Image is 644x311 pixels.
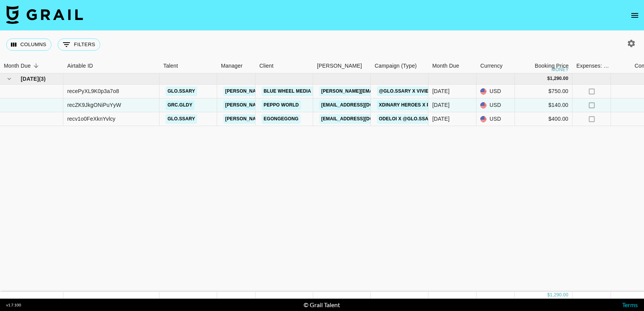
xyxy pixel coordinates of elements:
div: Airtable ID [67,58,93,73]
div: © Grail Talent [304,301,340,309]
div: v 1.7.100 [6,303,21,308]
div: $ [547,292,550,298]
a: EgongEgong [262,114,300,124]
span: [DATE] [21,75,39,83]
div: Manager [217,58,256,73]
a: [PERSON_NAME][EMAIL_ADDRESS][DOMAIN_NAME] [319,86,445,96]
div: recZK9JkgONiPuYyW [67,101,121,109]
div: $400.00 [515,112,573,126]
div: Expenses: Remove Commission? [576,58,609,73]
div: Client [256,58,313,73]
div: Currency [480,58,503,73]
a: [PERSON_NAME][EMAIL_ADDRESS][PERSON_NAME][DOMAIN_NAME] [223,86,388,96]
a: Terms [622,301,638,308]
div: Manager [221,58,242,73]
div: 1,290.00 [550,75,568,82]
div: [PERSON_NAME] [317,58,362,73]
div: Booker [313,58,371,73]
a: [PERSON_NAME][EMAIL_ADDRESS][PERSON_NAME][DOMAIN_NAME] [223,114,388,124]
a: [EMAIL_ADDRESS][DOMAIN_NAME] [319,114,405,124]
div: Sep '25 [432,115,450,123]
a: Xdinary Heroes x Peppo- JOYFUL JOYFUL [377,100,486,110]
div: Client [259,58,274,73]
button: Select columns [6,38,51,51]
div: Expenses: Remove Commission? [573,58,611,73]
div: USD [476,112,515,126]
span: ( 3 ) [39,75,46,83]
div: Sep '25 [432,101,450,109]
a: glo.ssary [166,114,197,124]
div: money [551,67,569,72]
a: [EMAIL_ADDRESS][DOMAIN_NAME] [319,100,405,110]
div: recv1o0FeXknYvlcy [67,115,116,123]
div: Campaign (Type) [371,58,428,73]
div: 1,290.00 [550,292,568,298]
div: Campaign (Type) [375,58,417,73]
div: $750.00 [515,85,573,98]
div: Month Due [4,58,31,73]
div: recePyXL9K0p3a7o8 [67,87,119,95]
a: ODELOI x @Glo.ssary [377,114,437,124]
div: Airtable ID [63,58,159,73]
button: Show filters [58,38,100,51]
a: glo.ssary [166,86,197,96]
div: Talent [159,58,217,73]
div: Currency [476,58,515,73]
a: Peppo World [262,100,301,110]
div: Sep '25 [432,87,450,95]
button: Sort [31,60,41,71]
a: [PERSON_NAME][EMAIL_ADDRESS][PERSON_NAME][DOMAIN_NAME] [223,100,388,110]
div: USD [476,85,515,98]
a: grc.gldy [166,100,194,110]
img: Grail Talent [6,5,83,24]
div: Month Due [428,58,476,73]
a: Blue Wheel Media [262,86,313,96]
div: Month Due [432,58,459,73]
a: @glo.ssary x Vivier [377,86,434,96]
div: $140.00 [515,98,573,112]
div: USD [476,98,515,112]
div: Talent [163,58,178,73]
div: Booking Price [535,58,569,73]
div: $ [547,75,550,82]
button: hide children [4,73,15,84]
button: open drawer [627,8,642,23]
